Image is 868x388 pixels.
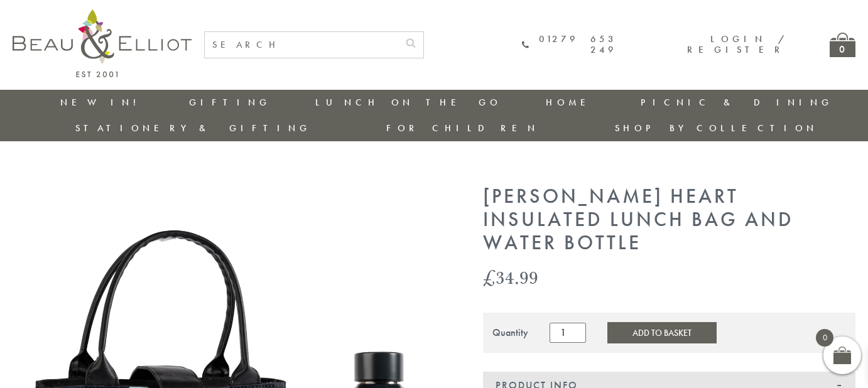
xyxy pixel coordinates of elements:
bdi: 34.99 [483,264,538,290]
a: For Children [386,122,539,134]
span: £ [483,264,496,290]
a: Login / Register [687,33,786,56]
a: Stationery & Gifting [75,122,311,134]
a: 0 [830,33,855,57]
img: logo [13,9,192,77]
h1: [PERSON_NAME] Heart Insulated Lunch Bag and Water Bottle [483,185,855,254]
input: Product quantity [550,323,586,343]
a: Shop by collection [615,122,818,134]
a: Gifting [189,96,271,109]
a: Picnic & Dining [641,96,833,109]
a: Lunch On The Go [315,96,501,109]
button: Add to Basket [607,322,717,343]
a: New in! [60,96,144,109]
input: SEARCH [205,32,398,58]
span: 0 [816,329,833,347]
div: Quantity [492,327,528,338]
a: 01279 653 249 [522,34,617,56]
a: Home [546,96,596,109]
